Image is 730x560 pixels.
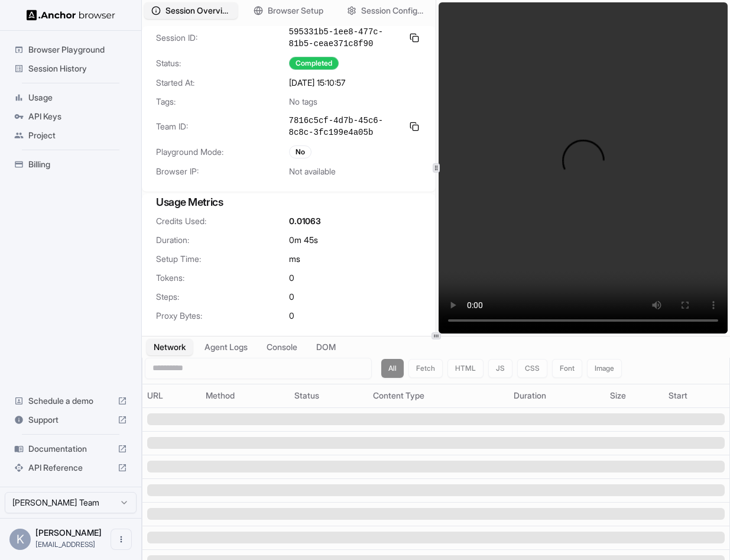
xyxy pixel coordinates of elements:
div: Usage [9,88,132,107]
div: Browser Playground [9,40,132,59]
div: API Keys [9,107,132,126]
span: Tokens: [156,272,289,284]
span: API Reference [28,462,113,474]
span: Schedule a demo [28,395,113,407]
span: Browser IP: [156,166,289,177]
div: Start [669,390,725,402]
span: Documentation [28,443,113,455]
span: Usage [28,92,127,103]
div: Method [206,390,285,402]
button: Open menu [111,529,132,550]
span: 0m 45s [289,234,318,246]
span: ms [289,253,300,265]
span: Browser Setup [268,5,323,17]
span: 595331b5-1ee8-477c-81b5-ceae371c8f90 [289,26,403,50]
span: Session Overview [166,5,231,17]
span: Team ID: [156,121,289,132]
span: Tags: [156,96,289,108]
button: Network [147,339,193,355]
span: 0 [289,291,294,303]
span: Session History [28,63,127,75]
button: Console [259,339,304,355]
div: API Reference [9,458,132,477]
span: Not available [289,166,336,177]
h3: Usage Metrics [156,194,421,211]
span: Setup Time: [156,253,289,265]
div: URL [147,390,196,402]
div: No [289,145,312,158]
span: 7816c5cf-4d7b-45c6-8c8c-3fc199e4a05b [289,115,403,138]
button: DOM [309,339,343,355]
span: Playground Mode: [156,146,289,158]
div: Completed [289,57,339,70]
span: Session Configuration [361,5,426,17]
span: API Keys [28,111,127,122]
button: Agent Logs [197,339,255,355]
div: Schedule a demo [9,391,132,410]
div: Documentation [9,439,132,458]
span: Status: [156,57,289,69]
span: 0 [289,310,294,322]
span: Project [28,130,127,141]
span: [DATE] 15:10:57 [289,77,345,89]
div: Duration [514,390,601,402]
span: 0 [289,272,294,284]
div: Size [610,390,659,402]
div: Support [9,410,132,429]
span: 0.01063 [289,215,321,227]
span: kamiar@kvx.ai [35,540,95,549]
span: Started At: [156,77,289,89]
div: Billing [9,155,132,174]
span: Steps: [156,291,289,303]
div: Project [9,126,132,145]
span: Support [28,414,113,426]
span: Duration: [156,234,289,246]
div: K [9,529,31,550]
img: Anchor Logo [27,9,115,21]
div: Session History [9,59,132,78]
span: Browser Playground [28,44,127,56]
span: Session ID: [156,32,289,44]
span: No tags [289,96,317,108]
div: Status [294,390,364,402]
span: Kamiar Coffey [35,527,102,538]
span: Credits Used: [156,215,289,227]
div: Content Type [373,390,504,402]
span: Billing [28,158,127,170]
span: Proxy Bytes: [156,310,289,322]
